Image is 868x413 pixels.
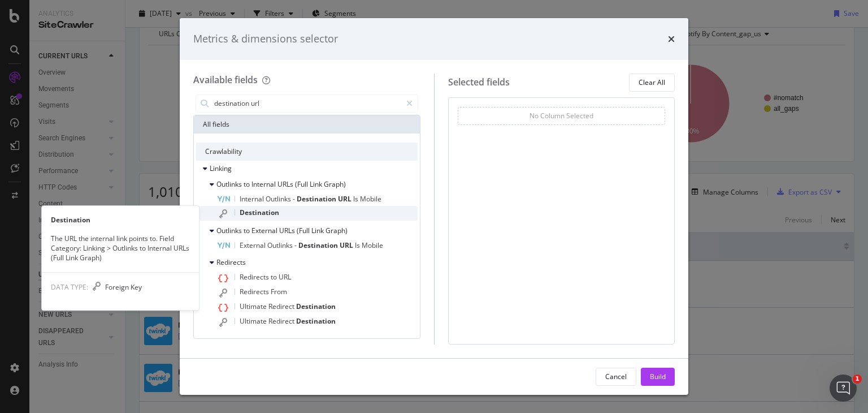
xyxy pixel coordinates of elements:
span: Outlinks [216,179,244,189]
span: Outlinks [266,194,293,204]
div: Selected fields [448,76,510,89]
div: times [668,32,675,46]
span: Outlinks [267,240,294,250]
div: Cancel [605,372,627,381]
span: - [294,240,298,250]
span: - [293,194,297,204]
span: Link [311,226,325,235]
div: Crawlability [196,143,418,161]
div: Clear All [639,78,665,87]
span: Destination [240,208,279,217]
span: URL [279,272,291,282]
div: Destination [42,215,199,225]
div: Available fields [193,74,258,86]
iframe: Intercom live chat [830,375,857,402]
div: The URL the internal link points to. Field Category: Linking > Outlinks to Internal URLs (Full Li... [42,234,199,263]
span: Redirect [268,316,296,326]
span: Is [355,240,362,250]
span: Destination [298,240,340,250]
span: Ultimate [240,316,268,326]
span: URL [338,194,353,204]
span: (Full [295,179,310,189]
span: Mobile [360,194,381,204]
span: Outlinks [216,226,244,235]
span: Mobile [362,240,383,250]
span: to [271,272,279,282]
span: Link [310,179,324,189]
div: modal [180,18,688,395]
span: Destination [296,316,336,326]
span: URL [340,240,355,250]
span: Destination [296,302,336,311]
span: Redirects [216,257,246,267]
span: Graph) [325,226,348,235]
span: Redirects [240,287,271,296]
span: URLs [277,179,295,189]
span: External [251,226,279,235]
span: Is [353,194,360,204]
span: Graph) [324,179,346,189]
span: to [244,226,251,235]
span: External [240,240,267,250]
div: Metrics & dimensions selector [193,32,338,46]
span: URLs [279,226,297,235]
span: 1 [853,375,862,384]
span: to [244,179,251,189]
span: Ultimate [240,302,268,311]
span: Internal [251,179,277,189]
div: All fields [194,115,420,134]
span: From [271,287,287,296]
button: Build [641,368,675,386]
div: Build [650,372,666,381]
span: Redirect [268,302,296,311]
span: (Full [297,226,311,235]
span: Redirects [240,272,271,282]
button: Clear All [629,74,675,92]
span: Linking [210,164,232,173]
button: Cancel [596,368,636,386]
div: No Column Selected [530,111,593,121]
span: Internal [240,194,266,204]
input: Search by field name [213,95,401,112]
span: Destination [297,194,338,204]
